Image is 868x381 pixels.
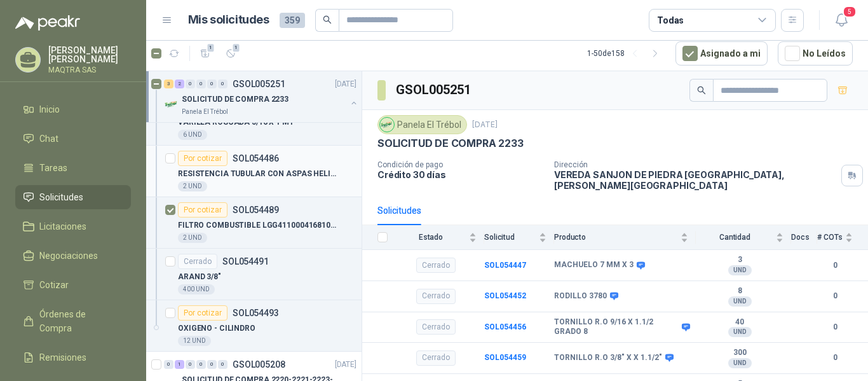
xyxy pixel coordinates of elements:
[39,350,86,364] span: Remisiones
[207,43,215,53] span: 1
[830,9,853,32] button: 5
[335,78,356,90] p: [DATE]
[178,271,221,283] p: ARAND 3/8"
[377,169,544,180] p: Crédito 30 días
[15,185,131,209] a: Solicitudes
[39,132,58,146] span: Chat
[220,43,241,64] button: 1
[554,225,696,250] th: Producto
[207,80,217,88] div: 0
[15,214,131,239] a: Licitaciones
[396,80,473,100] h3: GSOL005251
[416,258,456,273] div: Cerrado
[15,15,80,31] img: Logo peakr
[15,156,131,180] a: Tareas
[728,358,752,368] div: UND
[146,146,362,197] a: Por cotizarSOL054486RESISTENCIA TUBULAR CON ASPAS HELICOIDAL 7/16 DIAM. 2300W X 220 VOL.2 UND
[587,43,665,64] div: 1 - 50 de 158
[472,119,498,131] p: [DATE]
[554,317,679,337] b: TORNILLO R.O 9/16 X 1.1/2 GRADO 8
[778,41,853,66] button: No Leídos
[15,244,131,268] a: Negociaciones
[39,249,98,263] span: Negociaciones
[395,233,466,242] span: Estado
[817,260,853,272] b: 0
[233,154,279,163] p: SOL054486
[484,225,554,250] th: Solicitud
[728,327,752,337] div: UND
[48,66,131,74] p: MAQTRA SAS
[178,305,227,321] div: Por cotizar
[817,290,853,302] b: 0
[15,97,131,121] a: Inicio
[817,352,853,364] b: 0
[196,80,206,88] div: 0
[195,43,215,64] button: 1
[696,255,783,265] b: 3
[335,359,356,371] p: [DATE]
[554,260,634,270] b: MACHUELO 7 MM X 3
[182,94,288,106] p: SOLICITUD DE COMPRA 2233
[175,80,184,88] div: 2
[554,291,607,301] b: RODILLO 3780
[484,353,526,362] b: SOL054459
[39,102,60,116] span: Inicio
[164,80,173,88] div: 3
[39,307,119,335] span: Órdenes de Compra
[218,360,227,369] div: 0
[843,6,857,18] span: 5
[178,336,211,346] div: 12 UND
[39,190,83,204] span: Solicitudes
[377,204,421,218] div: Solicitudes
[164,97,179,112] img: Company Logo
[484,322,526,331] a: SOL054456
[817,233,843,242] span: # COTs
[164,76,359,117] a: 3 2 0 0 0 0 GSOL005251[DATE] Company LogoSOLICITUD DE COMPRA 2233Panela El Trébol
[146,300,362,352] a: Por cotizarSOL054493OXIGENO - CILINDRO12 UND
[218,80,227,88] div: 0
[416,289,456,304] div: Cerrado
[817,321,853,333] b: 0
[207,360,217,369] div: 0
[15,127,131,151] a: Chat
[395,225,484,250] th: Estado
[232,43,241,53] span: 1
[791,225,817,250] th: Docs
[554,169,836,191] p: VEREDA SANJON DE PIEDRA [GEOGRAPHIC_DATA] , [PERSON_NAME][GEOGRAPHIC_DATA]
[675,41,768,66] button: Asignado a mi
[178,168,336,180] p: RESISTENCIA TUBULAR CON ASPAS HELICOIDAL 7/16 DIAM. 2300W X 220 VOL.
[178,181,207,191] div: 2 UND
[323,15,332,24] span: search
[728,265,752,275] div: UND
[178,284,215,294] div: 400 UND
[178,130,207,140] div: 6 UND
[233,205,279,214] p: SOL054489
[696,317,783,328] b: 40
[280,13,305,28] span: 359
[233,308,279,317] p: SOL054493
[484,291,526,300] a: SOL054452
[233,360,285,369] p: GSOL005208
[164,360,173,369] div: 0
[146,197,362,249] a: Por cotizarSOL054489FILTRO COMBUSTIBLE LGG4110004168102 CARG2 UND
[188,11,269,29] h1: Mis solicitudes
[186,360,195,369] div: 0
[377,115,467,134] div: Panela El Trébol
[697,86,706,95] span: search
[484,261,526,270] a: SOL054447
[222,257,269,266] p: SOL054491
[696,286,783,296] b: 8
[696,233,773,242] span: Cantidad
[657,13,684,27] div: Todas
[15,345,131,370] a: Remisiones
[178,233,207,243] div: 2 UND
[416,350,456,366] div: Cerrado
[186,80,195,88] div: 0
[15,273,131,297] a: Cotizar
[696,348,783,358] b: 300
[182,107,228,117] p: Panela El Trébol
[146,249,362,300] a: CerradoSOL054491ARAND 3/8"400 UND
[39,278,69,292] span: Cotizar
